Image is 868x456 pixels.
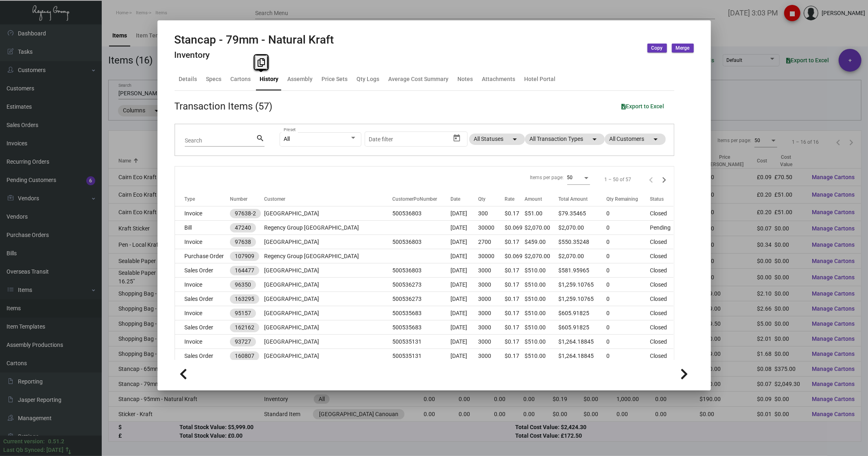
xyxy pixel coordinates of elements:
[478,306,505,320] td: 3000
[264,249,392,263] td: Regency Group [GEOGRAPHIC_DATA]
[450,306,478,320] td: [DATE]
[288,75,313,83] div: Assembly
[558,195,588,203] div: Total Amount
[650,249,673,263] td: Closed
[650,235,673,249] td: Closed
[206,75,222,83] div: Specs
[450,235,478,249] td: [DATE]
[264,195,392,203] div: Customer
[478,349,505,363] td: 3000
[264,278,392,292] td: [GEOGRAPHIC_DATA]
[525,335,558,349] td: $510.00
[505,335,525,349] td: $0.17
[450,132,463,145] button: Open calendar
[478,320,505,335] td: 3000
[175,349,230,363] td: Sales Order
[392,278,450,292] td: 500536273
[650,195,673,203] div: Status
[558,292,606,306] td: $1,259.10765
[482,75,516,83] div: Attachments
[606,320,650,335] td: 0
[478,335,505,349] td: 3000
[258,58,265,67] i: Copy
[478,263,505,278] td: 3000
[392,320,450,335] td: 500535683
[450,263,478,278] td: [DATE]
[525,249,558,263] td: $2,070.00
[230,223,256,232] mat-chip: 47240
[647,44,667,53] button: Copy
[505,320,525,335] td: $0.17
[650,320,673,335] td: Closed
[322,75,348,83] div: Price Sets
[175,206,230,221] td: Invoice
[606,221,650,235] td: 0
[450,349,478,363] td: [DATE]
[450,249,478,263] td: [DATE]
[567,175,573,180] span: 50
[392,195,450,203] div: CustomerPoNumber
[505,206,525,221] td: $0.17
[558,320,606,335] td: $605.91825
[260,75,279,83] div: History
[505,195,525,203] div: Rate
[175,249,230,263] td: Purchase Order
[3,437,45,446] div: Current version:
[392,206,450,221] td: 500536803
[525,263,558,278] td: $510.00
[645,173,658,186] button: Previous page
[478,221,505,235] td: 30000
[606,335,650,349] td: 0
[450,195,460,203] div: Date
[606,235,650,249] td: 0
[450,292,478,306] td: [DATE]
[590,134,600,144] mat-icon: arrow_drop_down
[525,195,542,203] div: Amount
[264,263,392,278] td: [GEOGRAPHIC_DATA]
[530,174,564,181] div: Items per page:
[392,235,450,249] td: 500536803
[605,176,632,183] div: 1 – 50 of 57
[231,75,251,83] div: Cartons
[505,249,525,263] td: $0.069
[606,195,638,203] div: Qty Remaining
[389,75,449,83] div: Average Cost Summary
[505,221,525,235] td: $0.069
[558,306,606,320] td: $605.91825
[525,206,558,221] td: $51.00
[525,195,558,203] div: Amount
[230,195,265,203] div: Number
[650,195,664,203] div: Status
[450,221,478,235] td: [DATE]
[230,337,256,346] mat-chip: 93727
[558,249,606,263] td: $2,070.00
[48,437,64,446] div: 0.51.2
[175,306,230,320] td: Invoice
[478,195,505,203] div: Qty
[392,263,450,278] td: 500536803
[558,278,606,292] td: $1,259.10765
[264,206,392,221] td: [GEOGRAPHIC_DATA]
[264,195,285,203] div: Customer
[175,320,230,335] td: Sales Order
[558,349,606,363] td: $1,264.18845
[505,235,525,249] td: $0.17
[175,292,230,306] td: Sales Order
[230,351,259,361] mat-chip: 160807
[676,45,690,52] span: Merge
[650,221,673,235] td: Pending
[525,134,605,145] mat-chip: All Transaction Types
[230,209,261,218] mat-chip: 97638-2
[175,99,273,114] div: Transaction Items (57)
[525,75,556,83] div: Hotel Portal
[264,292,392,306] td: [GEOGRAPHIC_DATA]
[672,44,694,53] button: Merge
[505,306,525,320] td: $0.17
[478,278,505,292] td: 3000
[450,206,478,221] td: [DATE]
[558,221,606,235] td: $2,070.00
[175,33,334,47] h2: Stancap - 79mm - Natural Kraft
[392,292,450,306] td: 500536273
[606,249,650,263] td: 0
[392,195,437,203] div: CustomerPoNumber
